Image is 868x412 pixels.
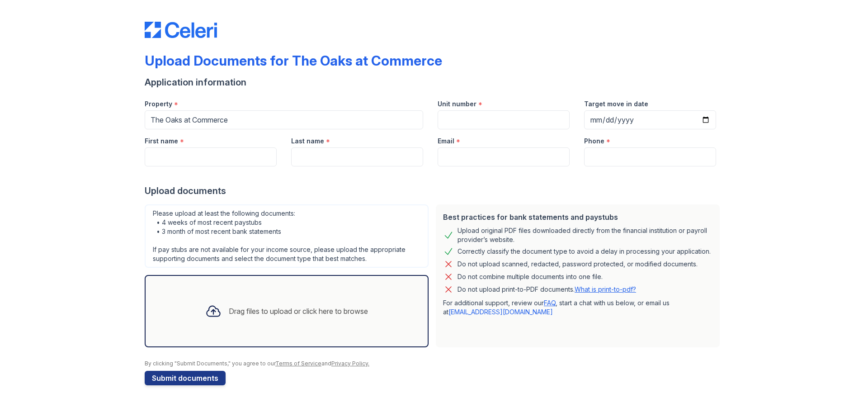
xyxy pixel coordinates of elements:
[443,212,712,223] div: Best practices for bank statements and paystubs
[443,298,712,317] p: For additional support, review our , start a chat with us below, or email us at
[145,185,723,197] div: Upload documents
[275,360,321,367] a: Terms of Service
[458,226,712,244] div: Upload original PDF files downloaded directly from the financial institution or payroll provider’...
[830,376,859,403] iframe: chat widget
[145,371,226,385] button: Submit documents
[575,285,636,293] a: What is print-to-pdf?
[145,52,442,69] div: Upload Documents for The Oaks at Commerce
[458,271,603,282] div: Do not combine multiple documents into one file.
[438,137,454,146] label: Email
[145,22,217,38] img: CE_Logo_Blue-a8612792a0a2168367f1c8372b55b34899dd931a85d93a1a3d3e32e68fde9ad4.png
[544,299,556,307] a: FAQ
[145,204,429,268] div: Please upload at least the following documents: • 4 weeks of most recent paystubs • 3 month of mo...
[145,99,172,109] label: Property
[331,360,369,367] a: Privacy Policy.
[291,137,324,146] label: Last name
[448,308,553,316] a: [EMAIL_ADDRESS][DOMAIN_NAME]
[145,137,178,146] label: First name
[458,259,698,270] div: Do not upload scanned, redacted, password protected, or modified documents.
[458,246,711,257] div: Correctly classify the document type to avoid a delay in processing your application.
[584,137,604,146] label: Phone
[229,306,368,317] div: Drag files to upload or click here to browse
[458,285,636,294] p: Do not upload print-to-PDF documents.
[438,99,476,109] label: Unit number
[145,76,723,89] div: Application information
[584,99,648,109] label: Target move in date
[145,360,723,367] div: By clicking "Submit Documents," you agree to our and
